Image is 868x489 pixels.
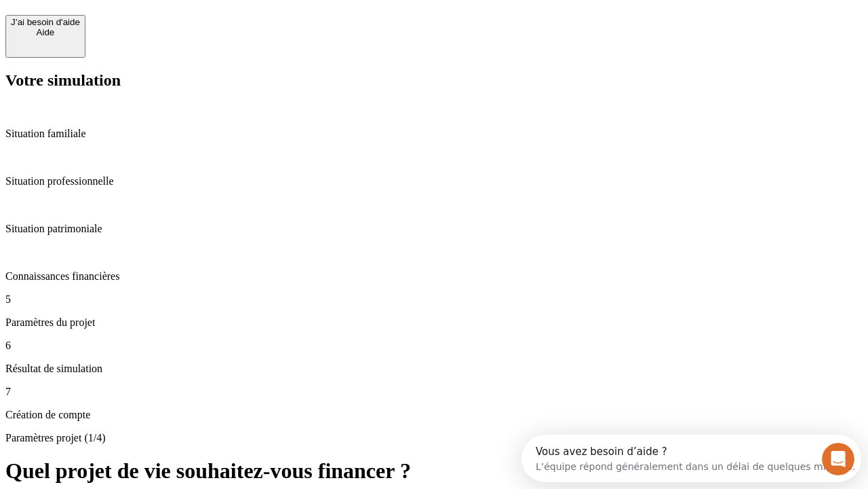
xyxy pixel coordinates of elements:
[14,22,334,37] div: L’équipe répond généralement dans un délai de quelques minutes.
[5,15,85,58] button: J’ai besoin d'aideAide
[5,316,863,329] p: Paramètres du projet
[5,432,863,444] p: Paramètres projet (1/4)
[11,27,80,37] div: Aide
[5,293,863,306] p: 5
[5,386,863,398] p: 7
[521,435,861,482] iframe: Intercom live chat discovery launcher
[5,128,863,140] p: Situation familiale
[5,175,863,187] p: Situation professionnelle
[5,458,863,484] h1: Quel projet de vie souhaitez-vous financer ?
[5,5,374,43] div: Ouvrir le Messenger Intercom
[5,223,863,235] p: Situation patrimoniale
[11,17,80,27] div: J’ai besoin d'aide
[5,340,863,352] p: 6
[5,363,863,375] p: Résultat de simulation
[5,409,863,421] p: Création de compte
[14,12,334,22] div: Vous avez besoin d’aide ?
[822,443,854,475] iframe: Intercom live chat
[5,270,863,283] p: Connaissances financières
[5,71,863,90] h2: Votre simulation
